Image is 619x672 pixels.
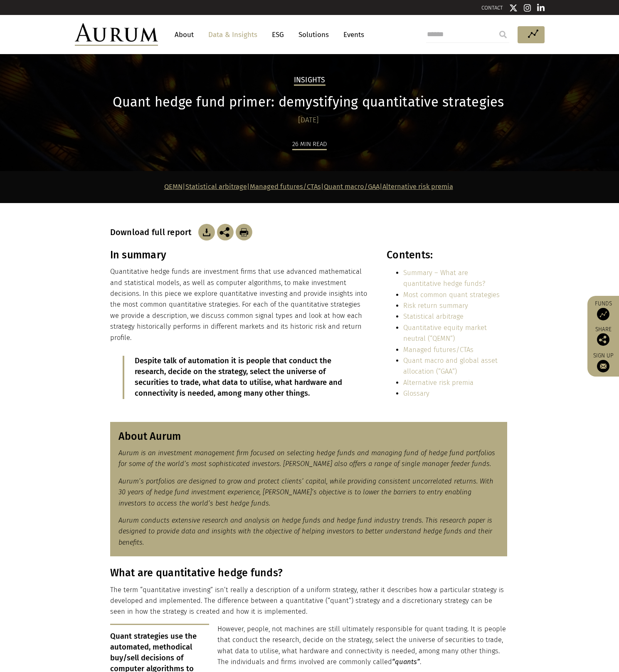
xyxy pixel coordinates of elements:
img: Download Article [236,224,252,241]
em: Aurum conducts extensive research and analysis on hedge funds and hedge fund industry trends. Thi... [118,516,492,546]
img: Share this post [217,224,234,241]
h3: What are quantitative hedge funds? [110,567,507,579]
img: Sign up to our newsletter [597,360,609,372]
img: Twitter icon [509,4,518,12]
em: Aurum’s portfolios are designed to grow and protect clients’ capital, while providing consistent ... [118,477,493,507]
img: Aurum [75,23,158,46]
h3: In summary [110,249,369,261]
a: Statistical arbitrage [185,183,247,191]
a: Quantitative equity market neutral (“QEMN”) [403,324,487,342]
img: Access Funds [597,308,609,320]
img: Instagram icon [524,4,531,12]
img: Download Article [198,224,215,241]
a: Alternative risk premia [382,183,453,191]
h3: About Aurum [118,430,499,443]
h3: Download full report [110,227,196,237]
h1: Quant hedge fund primer: demystifying quantitative strategies [110,94,507,110]
a: Risk return summary [403,302,468,310]
a: Sign up [592,352,615,372]
a: Managed futures/CTAs [403,346,473,354]
a: ESG [268,27,288,42]
a: Statistical arbitrage [403,312,464,320]
a: Glossary [403,389,429,397]
a: About [170,27,198,42]
p: The term “quantitative investing” isn’t really a description of a uniform strategy, rather it des... [110,585,507,617]
a: Alternative risk premia [403,379,473,387]
em: Aurum is an investment management firm focused on selecting hedge funds and managing fund of hedg... [118,449,495,468]
img: Share this post [597,333,609,346]
a: Quant macro and global asset allocation (“GAA”) [403,357,498,375]
strong: | | | | [164,183,453,191]
a: QEMN [164,183,182,191]
p: However, people, not machines are still ultimately responsible for quant trading. It is people th... [110,624,507,668]
a: Managed futures/CTAs [250,183,321,191]
a: Most common quant strategies [403,291,500,299]
a: Summary – What are quantitative hedge funds? [403,269,485,288]
a: Data & Insights [204,27,261,42]
div: [DATE] [110,114,507,126]
a: Events [339,27,364,42]
p: Quantitative hedge funds are investment firms that use advanced mathematical and statistical mode... [110,266,369,343]
em: “quants” [392,658,420,666]
a: Funds [592,300,615,320]
img: Linkedin icon [537,4,545,12]
input: Submit [495,26,511,43]
a: Solutions [294,27,333,42]
h3: Contents: [387,249,507,261]
div: Share [592,327,615,346]
a: CONTACT [481,5,503,11]
div: 26 min read [292,139,327,150]
h2: Insights [294,76,326,86]
a: Quant macro/GAA [324,183,380,191]
p: Despite talk of automation it is people that conduct the research, decide on the strategy, select... [135,356,346,399]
